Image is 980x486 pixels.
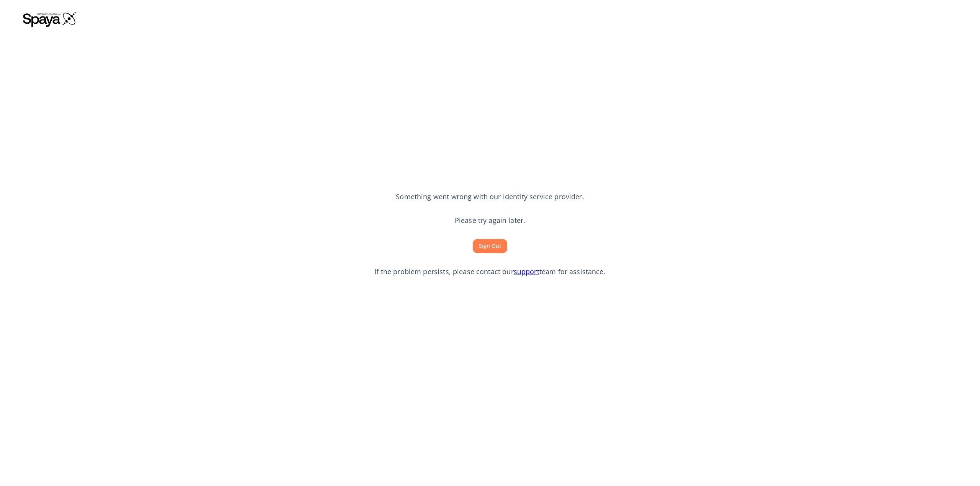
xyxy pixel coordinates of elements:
[396,192,584,202] p: Something went wrong with our identity service provider.
[514,267,539,276] a: support
[455,216,525,226] p: Please try again later.
[23,11,77,27] img: Spaya logo
[374,267,606,277] p: If the problem persists, please contact our team for assistance.
[473,239,507,253] button: Sign Out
